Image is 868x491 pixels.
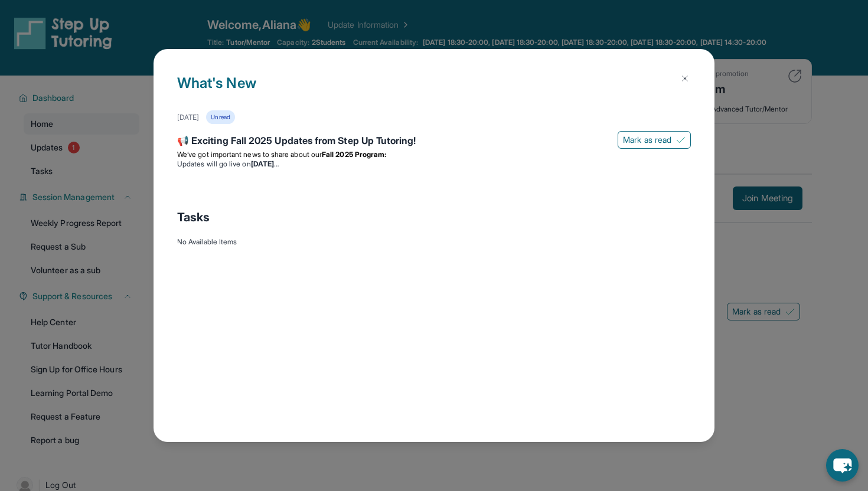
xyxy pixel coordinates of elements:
[676,135,686,145] img: Mark as read
[251,159,279,168] strong: [DATE]
[623,134,671,146] span: Mark as read
[322,150,386,159] strong: Fall 2025 Program:
[177,150,322,159] span: We’ve got important news to share about our
[826,449,859,482] button: chat-button
[177,113,199,122] div: [DATE]
[206,110,234,124] div: Unread
[177,237,691,247] div: No Available Items
[177,159,691,169] li: Updates will go live on
[680,74,690,83] img: Close Icon
[177,73,691,110] h1: What's New
[177,209,210,225] span: Tasks
[618,131,691,149] button: Mark as read
[177,133,691,150] div: 📢 Exciting Fall 2025 Updates from Step Up Tutoring!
